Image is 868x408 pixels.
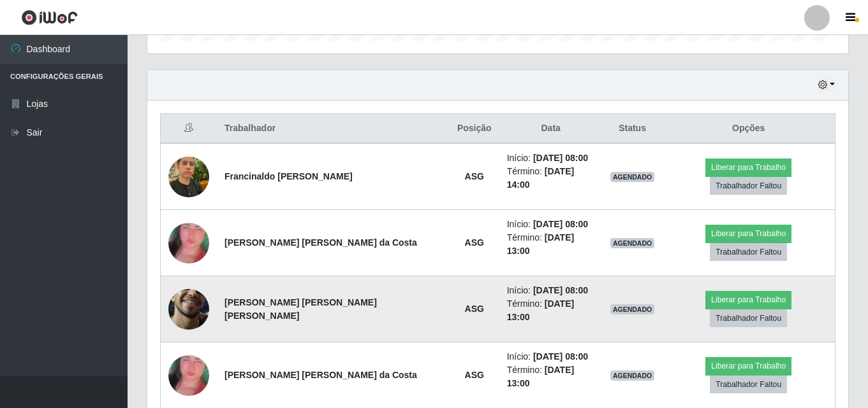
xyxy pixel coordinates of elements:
[168,264,209,354] img: 1755034904390.jpeg
[533,153,588,163] time: [DATE] 08:00
[533,285,588,295] time: [DATE] 08:00
[507,165,595,192] li: Término:
[507,363,595,390] li: Término:
[465,171,484,181] strong: ASG
[450,114,499,144] th: Posição
[610,238,655,248] span: AGENDADO
[224,237,417,248] strong: [PERSON_NAME] [PERSON_NAME] da Costa
[705,291,791,309] button: Liberar para Trabalho
[217,114,450,144] th: Trabalhador
[610,370,655,381] span: AGENDADO
[507,231,595,258] li: Término:
[710,376,787,393] button: Trabalhador Faltou
[662,114,835,144] th: Opções
[465,304,484,314] strong: ASG
[710,309,787,327] button: Trabalhador Faltou
[705,357,791,375] button: Liberar para Trabalho
[705,225,791,243] button: Liberar para Trabalho
[507,151,595,165] li: Início:
[610,304,655,314] span: AGENDADO
[168,150,209,204] img: 1743036619624.jpeg
[705,158,791,176] button: Liberar para Trabalho
[507,284,595,297] li: Início:
[507,218,595,231] li: Início:
[533,219,588,229] time: [DATE] 08:00
[603,114,663,144] th: Status
[224,370,417,380] strong: [PERSON_NAME] [PERSON_NAME] da Costa
[507,350,595,363] li: Início:
[465,237,484,248] strong: ASG
[224,171,353,181] strong: Francinaldo [PERSON_NAME]
[533,351,588,362] time: [DATE] 08:00
[507,297,595,324] li: Término:
[168,200,209,286] img: 1726846770063.jpeg
[710,177,787,195] button: Trabalhador Faltou
[465,370,484,380] strong: ASG
[610,172,655,182] span: AGENDADO
[499,114,603,144] th: Data
[710,243,787,261] button: Trabalhador Faltou
[224,297,377,321] strong: [PERSON_NAME] [PERSON_NAME] [PERSON_NAME]
[21,10,78,25] img: CoreUI Logo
